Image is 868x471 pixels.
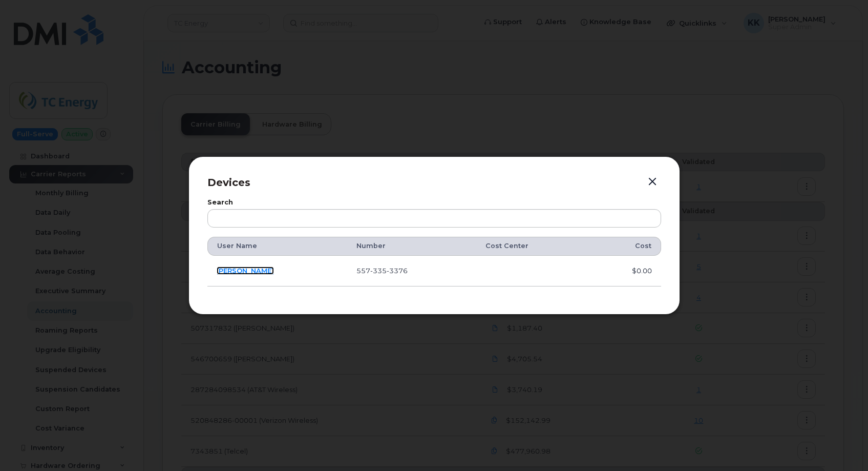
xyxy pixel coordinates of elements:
[823,426,860,463] iframe: Messenger Launcher
[387,267,408,275] span: 3376
[207,175,661,190] p: Devices
[590,237,661,255] th: Cost
[590,256,661,286] td: $0.00
[207,199,661,206] label: Search
[370,267,387,275] span: 335
[217,267,274,275] a: [PERSON_NAME]
[476,237,590,255] th: Cost Center
[207,237,348,255] th: User Name
[347,237,476,255] th: Number
[356,267,408,275] span: 557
